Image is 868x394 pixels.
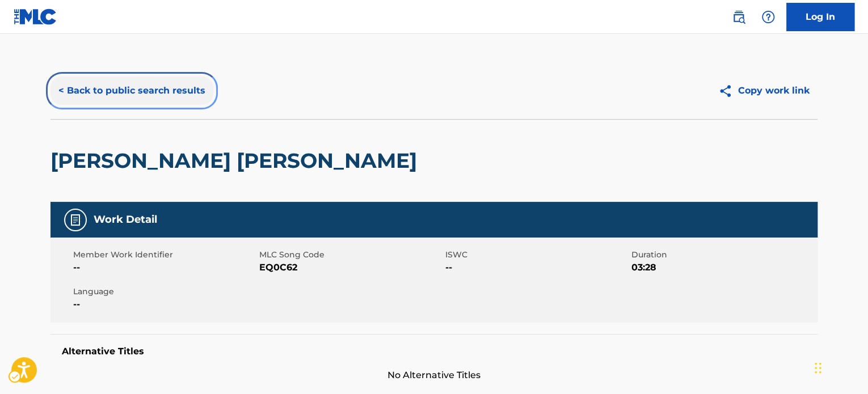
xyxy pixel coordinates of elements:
[811,340,868,394] iframe: Hubspot Iframe
[50,368,818,382] span: No Alternative Titles
[73,286,256,298] span: Language
[73,298,256,311] span: --
[631,249,815,261] span: Duration
[73,261,256,274] span: --
[631,261,815,274] span: 03:28
[718,84,738,98] img: Copy work link
[259,249,443,261] span: MLC Song Code
[50,148,423,173] h2: [PERSON_NAME] [PERSON_NAME]
[62,346,806,357] h5: Alternative Titles
[761,10,775,24] img: help
[94,213,157,226] h5: Work Detail
[445,261,629,274] span: --
[445,249,629,261] span: ISWC
[73,249,256,261] span: Member Work Identifier
[815,351,821,385] div: Drag
[786,3,854,31] a: Log In
[732,10,745,24] img: search
[14,9,57,25] img: MLC Logo
[710,77,818,105] button: Copy work link
[811,340,868,394] div: Chat Widget
[259,261,443,274] span: EQ0C62
[50,77,213,105] button: < Back to public search results
[69,213,82,227] img: Work Detail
